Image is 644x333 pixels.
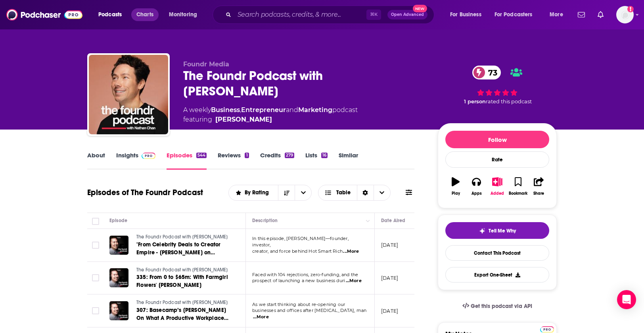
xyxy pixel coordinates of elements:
[489,228,516,234] span: Tell Me Why
[391,13,424,17] span: Open Advanced
[298,106,332,114] a: Marketing
[479,228,485,234] img: tell me why sparkle
[167,151,207,170] a: Episodes544
[131,8,158,21] a: Charts
[136,241,232,257] a: "From Celebrity Deals to Creator Empire - [PERSON_NAME] on Building 'Hot Smart Rich'"
[87,188,203,197] h1: Episodes of The Foundr Podcast
[6,7,82,22] a: Podchaser - Follow, Share and Rate Podcasts
[616,6,634,23] button: Show profile menu
[318,185,391,201] button: Choose View
[295,185,311,200] button: open menu
[196,153,207,158] div: 544
[456,296,539,316] a: Get this podcast via API
[218,151,249,170] a: Reviews1
[616,6,634,23] span: Logged in as Mark.Hayward
[381,308,398,314] p: [DATE]
[252,308,366,313] span: businesses and offices after [MEDICAL_DATA], man
[286,106,298,114] span: and
[445,267,549,283] button: Export One-Sheet
[260,151,294,170] a: Credits279
[183,115,358,124] span: featuring
[253,314,269,320] span: ...More
[594,8,607,21] a: Show notifications dropdown
[163,8,207,21] button: open menu
[339,151,358,170] a: Similar
[321,153,328,158] div: 16
[245,153,249,158] div: 1
[183,105,358,124] div: A weekly podcast
[509,191,527,196] div: Bookmark
[252,272,358,277] span: Faced with 104 rejections, zero-funding, and the
[445,131,549,148] button: Follow
[169,9,197,20] span: Monitoring
[438,60,557,110] div: 73 1 personrated this podcast
[529,172,549,201] button: Share
[445,8,491,21] button: open menu
[452,191,460,196] div: Play
[92,242,99,249] span: Toggle select row
[98,9,122,20] span: Podcasts
[89,55,168,134] img: The Foundr Podcast with Nathan Chan
[183,60,229,68] span: Foundr Media
[136,300,228,305] span: The Foundr Podcast with [PERSON_NAME]
[252,216,278,225] div: Description
[466,172,487,201] button: Apps
[87,151,105,170] a: About
[540,326,554,333] img: Podchaser Pro
[381,216,405,225] div: Date Aired
[494,9,533,20] span: For Podcasters
[387,10,427,19] button: Open AdvancedNew
[450,9,481,20] span: For Business
[381,275,398,281] p: [DATE]
[285,153,294,158] div: 279
[336,190,351,196] span: Table
[234,8,366,21] input: Search podcasts, credits, & more...
[92,274,99,281] span: Toggle select row
[228,185,312,201] h2: Choose List sort
[305,151,328,170] a: Lists16
[445,222,549,239] button: tell me why sparkleTell Me Why
[136,234,228,240] span: The Foundr Podcast with [PERSON_NAME]
[136,267,228,273] span: The Foundr Podcast with [PERSON_NAME]
[92,307,99,314] span: Toggle select row
[445,245,549,261] a: Contact This Podcast
[252,248,343,254] span: creator, and force behind Hot Smart Rich
[575,8,588,21] a: Show notifications dropdown
[93,8,132,21] button: open menu
[487,172,508,201] button: Added
[346,278,362,284] span: ...More
[472,66,501,79] a: 73
[241,106,286,114] a: Entrepreneur
[489,8,544,21] button: open menu
[278,185,295,200] button: Sort Direction
[136,267,232,274] a: The Foundr Podcast with [PERSON_NAME]
[136,234,232,241] a: The Foundr Podcast with [PERSON_NAME]
[366,10,381,20] span: ⌘ K
[109,216,127,225] div: Episode
[136,299,232,306] a: The Foundr Podcast with [PERSON_NAME]
[445,172,466,201] button: Play
[533,191,544,196] div: Share
[245,190,272,196] span: By Rating
[617,290,636,309] div: Open Intercom Messenger
[136,306,232,322] a: 307: Basecamp’s [PERSON_NAME] On What A Productive Workplace Should Look Like
[491,191,504,196] div: Added
[252,236,349,248] span: In this episode, [PERSON_NAME]—founder, investor,
[486,99,532,105] span: rated this podcast
[550,9,563,20] span: More
[471,191,482,196] div: Apps
[136,274,228,288] span: 335: From 0 to $65m: With Farmgirl Flowers' [PERSON_NAME]
[627,6,634,12] svg: Add a profile image
[445,151,549,168] div: Rate
[136,307,228,329] span: 307: Basecamp’s [PERSON_NAME] On What A Productive Workplace Should Look Like
[471,303,532,310] span: Get this podcast via API
[252,278,345,283] span: prospect of launching a new business duri
[357,185,374,200] div: Sort Direction
[413,5,427,12] span: New
[616,6,634,23] img: User Profile
[240,106,241,114] span: ,
[508,172,528,201] button: Bookmark
[211,106,240,114] a: Business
